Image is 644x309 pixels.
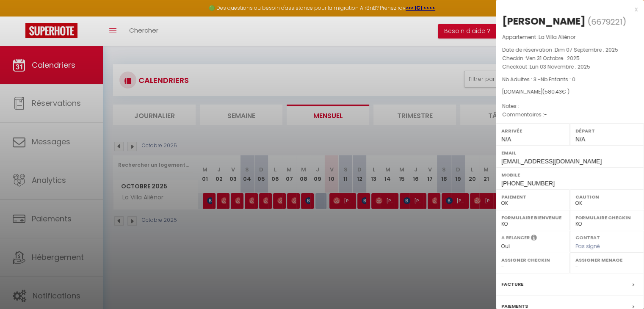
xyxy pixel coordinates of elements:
[542,88,569,95] span: ( € )
[501,213,564,222] label: Formulaire Bienvenue
[575,127,638,135] label: Départ
[575,136,585,143] span: N/A
[519,102,522,110] span: -
[555,46,618,53] span: Dim 07 Septembre . 2025
[591,17,622,27] span: 6679221
[501,280,523,289] label: Facture
[502,88,638,96] div: [DOMAIN_NAME]
[575,256,638,264] label: Assigner Menage
[502,102,638,110] p: Notes :
[501,127,564,135] label: Arrivée
[575,193,638,201] label: Caution
[575,213,638,222] label: Formulaire Checkin
[501,256,564,264] label: Assigner Checkin
[531,234,537,243] i: Sélectionner OUI si vous souhaiter envoyer les séquences de messages post-checkout
[575,234,600,240] label: Contrat
[588,16,626,28] span: ( )
[502,54,638,63] p: Checkin :
[530,63,590,70] span: Lun 03 Novembre . 2025
[501,180,555,187] span: [PHONE_NUMBER]
[501,158,602,165] span: [EMAIL_ADDRESS][DOMAIN_NAME]
[501,136,511,143] span: N/A
[544,88,562,95] span: 580.43
[501,149,638,157] label: Email
[502,46,638,54] p: Date de réservation :
[502,33,638,41] p: Appartement :
[544,111,547,118] span: -
[539,33,575,41] span: La Villa Aliénor
[526,55,580,62] span: Ven 31 Octobre . 2025
[501,193,564,201] label: Paiement
[502,110,638,119] p: Commentaires :
[541,76,575,83] span: Nb Enfants : 0
[502,76,575,83] span: Nb Adultes : 3 -
[501,234,530,241] label: A relancer
[502,14,586,28] div: [PERSON_NAME]
[575,243,600,250] span: Pas signé
[501,171,638,179] label: Mobile
[502,63,638,71] p: Checkout :
[496,4,638,14] div: x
